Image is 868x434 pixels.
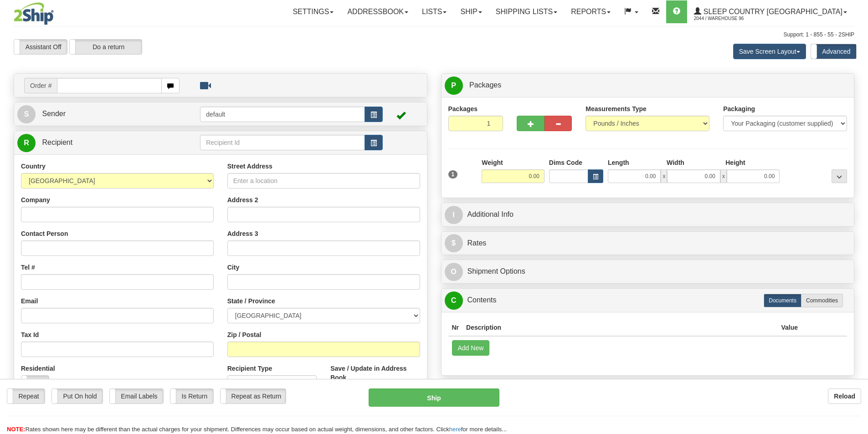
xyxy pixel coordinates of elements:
[21,364,55,373] label: Residential
[445,77,463,95] span: P
[482,158,503,167] label: Weight
[21,376,49,390] label: No
[445,76,851,95] a: P Packages
[21,229,68,238] label: Contact Person
[227,173,420,189] input: Enter a location
[453,0,488,23] a: Ship
[21,263,35,272] label: Tel #
[445,291,463,310] span: C
[445,234,463,252] span: $
[445,205,851,224] a: IAdditional Info
[17,105,36,123] span: S
[832,169,847,183] div: ...
[24,78,57,93] span: Order #
[701,8,842,15] span: Sleep Country [GEOGRAPHIC_DATA]
[170,389,213,403] label: Is Return
[449,426,461,433] a: here
[7,389,45,403] label: Repeat
[462,319,777,336] th: Description
[445,291,851,310] a: CContents
[42,138,72,146] span: Recipient
[286,0,340,23] a: Settings
[667,158,684,167] label: Width
[777,319,801,336] th: Value
[661,169,667,183] span: x
[70,40,142,54] label: Do a return
[723,104,755,113] label: Packaging
[340,0,415,23] a: Addressbook
[227,263,239,272] label: City
[227,330,262,339] label: Zip / Postal
[7,426,25,433] span: NOTE:
[764,294,801,307] label: Documents
[42,110,66,117] span: Sender
[17,133,180,152] a: R Recipient
[415,0,453,23] a: Lists
[586,104,647,113] label: Measurements Type
[200,135,365,150] input: Recipient Id
[21,195,50,204] label: Company
[21,330,39,339] label: Tax Id
[720,169,727,183] span: x
[227,229,258,238] label: Address 3
[227,364,272,373] label: Recipient Type
[14,40,67,54] label: Assistant Off
[687,0,854,23] a: Sleep Country [GEOGRAPHIC_DATA] 2044 / Warehouse 96
[221,389,286,403] label: Repeat as Return
[17,134,36,152] span: R
[811,44,856,59] label: Advanced
[725,158,745,167] label: Height
[52,389,103,403] label: Put On hold
[469,81,501,89] span: Packages
[14,31,854,39] div: Support: 1 - 855 - 55 - 2SHIP
[549,158,582,167] label: Dims Code
[828,388,861,404] button: Reload
[445,206,463,224] span: I
[608,158,629,167] label: Length
[21,296,38,306] label: Email
[369,388,499,407] button: Ship
[452,340,490,356] button: Add New
[448,170,458,179] span: 1
[445,234,851,253] a: $Rates
[448,104,478,113] label: Packages
[445,262,851,281] a: OShipment Options
[694,14,762,23] span: 2044 / Warehouse 96
[110,389,163,403] label: Email Labels
[834,393,855,400] b: Reload
[801,294,843,307] label: Commodities
[564,0,617,23] a: Reports
[21,162,46,171] label: Country
[200,107,365,122] input: Sender Id
[17,105,200,123] a: S Sender
[227,296,275,306] label: State / Province
[448,319,463,336] th: Nr
[14,2,54,25] img: logo2044.jpg
[227,195,258,204] label: Address 2
[330,364,420,382] label: Save / Update in Address Book
[227,162,272,171] label: Street Address
[445,263,463,281] span: O
[489,0,564,23] a: Shipping lists
[733,44,806,59] button: Save Screen Layout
